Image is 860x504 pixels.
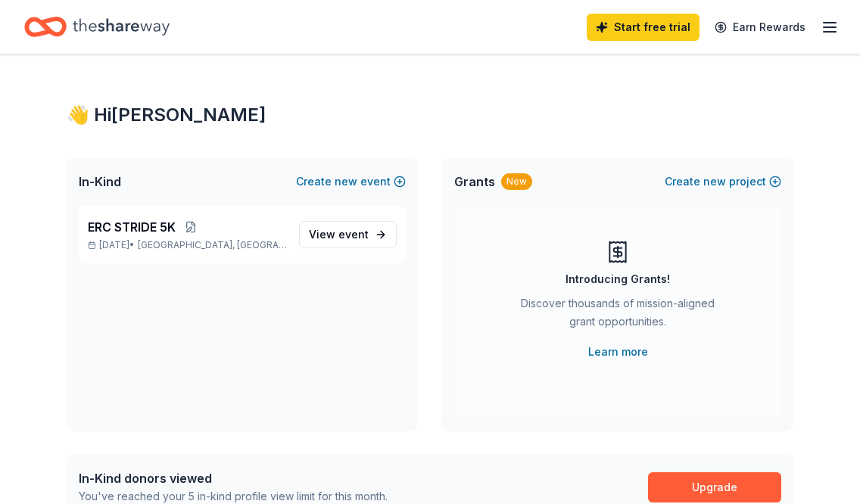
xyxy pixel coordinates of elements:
[338,228,369,241] span: event
[648,472,781,502] a: Upgrade
[79,469,388,487] div: In-Kind donors viewed
[67,103,793,127] div: 👋 Hi [PERSON_NAME]
[703,173,726,191] span: new
[79,173,121,191] span: In-Kind
[138,239,287,251] span: [GEOGRAPHIC_DATA], [GEOGRAPHIC_DATA]
[501,173,532,190] div: New
[665,173,781,191] button: Createnewproject
[24,9,170,45] a: Home
[588,343,648,361] a: Learn more
[454,173,495,191] span: Grants
[335,173,357,191] span: new
[296,173,406,191] button: Createnewevent
[566,270,670,288] div: Introducing Grants!
[88,239,287,251] p: [DATE] •
[299,221,397,248] a: View event
[515,294,721,337] div: Discover thousands of mission-aligned grant opportunities.
[309,226,369,244] span: View
[706,14,815,41] a: Earn Rewards
[88,218,176,236] span: ERC STRIDE 5K
[587,14,700,41] a: Start free trial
